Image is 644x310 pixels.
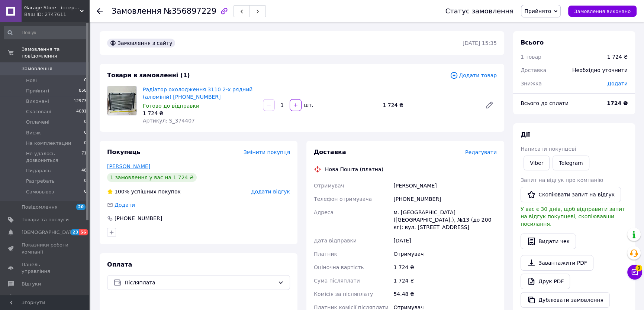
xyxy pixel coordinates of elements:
[521,146,576,152] span: Написати покупцеві
[482,98,497,112] a: Редагувати
[314,196,372,202] span: Телефон отримувача
[314,183,344,189] span: Отримувач
[143,110,257,117] div: 1 724 ₴
[22,216,69,223] span: Товари та послуги
[521,67,546,73] span: Доставка
[392,287,498,301] div: 54.48 ₴
[107,86,136,115] img: Радіатор охолодження 3110 2-х рядний (алюміній) 3110-11010-20
[26,167,52,174] span: Пидарасы
[143,87,252,100] a: Радіатор охолодження 3110 2-х рядний (алюміній) [PHONE_NUMBER]
[84,189,87,195] span: 0
[26,178,55,185] span: Разгребать
[524,8,551,14] span: Прийнято
[521,274,570,289] a: Друк PDF
[392,192,498,206] div: [PHONE_NUMBER]
[521,100,569,106] span: Всього до сплати
[115,202,135,208] span: Додати
[392,234,498,247] div: [DATE]
[26,130,41,136] span: Висяк
[22,229,77,236] span: [DEMOGRAPHIC_DATA]
[125,278,275,287] span: Післяплата
[392,247,498,261] div: Отримувач
[314,238,357,244] span: Дата відправки
[568,62,632,78] div: Необхідно уточнити
[521,206,625,227] span: У вас є 30 днів, щоб відправити запит на відгук покупцеві, скопіювавши посилання.
[143,103,199,109] span: Готово до відправки
[521,81,542,87] span: Знижка
[22,65,52,72] span: Замовлення
[392,179,498,192] div: [PERSON_NAME]
[26,119,49,125] span: Оплачені
[392,274,498,287] div: 1 724 ₴
[143,118,195,124] span: Артикул: S_374407
[314,291,373,297] span: Комісія за післяплату
[22,293,42,300] span: Покупці
[553,156,589,170] a: Telegram
[79,88,87,94] span: 858
[164,7,216,16] span: №356897229
[107,149,141,156] span: Покупець
[574,9,631,14] span: Замовлення виконано
[26,108,51,115] span: Скасовані
[76,108,87,115] span: 4081
[323,166,385,173] div: Нова Пошта (платна)
[112,7,161,16] span: Замовлення
[521,292,610,308] button: Дублювати замовлення
[607,100,628,106] b: 1724 ₴
[314,278,360,284] span: Сума післяплати
[26,88,49,94] span: Прийняті
[79,229,88,235] span: 56
[450,71,497,79] span: Додати товар
[302,101,314,109] div: шт.
[26,140,71,147] span: На комплектации
[521,131,530,138] span: Дії
[392,261,498,274] div: 1 724 ₴
[107,72,190,79] span: Товари в замовленні (1)
[74,98,87,105] span: 12973
[22,261,69,275] span: Панель управління
[107,188,181,195] div: успішних покупок
[22,242,69,255] span: Показники роботи компанії
[314,149,346,156] span: Доставка
[81,167,87,174] span: 48
[4,26,87,39] input: Пошук
[115,189,129,195] span: 100%
[26,77,37,84] span: Нові
[627,265,642,280] button: Чат з покупцем9
[463,40,497,46] time: [DATE] 15:35
[26,150,81,164] span: Не удалось дозвониться
[71,229,79,235] span: 23
[392,206,498,234] div: м. [GEOGRAPHIC_DATA] ([GEOGRAPHIC_DATA].), №13 (до 200 кг): вул. [STREET_ADDRESS]
[84,77,87,84] span: 0
[521,39,544,46] span: Всього
[521,54,541,60] span: 1 товар
[251,189,290,195] span: Додати відгук
[244,149,290,155] span: Змінити покупця
[314,209,334,215] span: Адреса
[607,81,628,87] span: Додати
[607,53,628,61] div: 1 724 ₴
[114,215,163,222] div: [PHONE_NUMBER]
[107,163,150,169] a: [PERSON_NAME]
[76,204,86,210] span: 20
[314,251,337,257] span: Платник
[521,177,603,183] span: Запит на відгук про компанію
[81,150,87,164] span: 71
[521,234,576,249] button: Видати чек
[524,156,550,170] a: Viber
[24,11,89,18] div: Ваш ID: 2747611
[26,189,54,195] span: Самовывоз
[22,46,89,59] span: Замовлення та повідомлення
[84,119,87,125] span: 0
[107,173,197,182] div: 1 замовлення у вас на 1 724 ₴
[380,100,479,110] div: 1 724 ₴
[107,261,132,268] span: Оплата
[521,255,593,271] a: Завантажити PDF
[521,187,621,202] button: Скопіювати запит на відгук
[445,7,514,15] div: Статус замовлення
[84,130,87,136] span: 0
[568,6,637,17] button: Замовлення виконано
[97,7,103,15] div: Повернутися назад
[84,140,87,147] span: 0
[24,4,80,11] span: Garage Store - інтернет магазин автозапчастин.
